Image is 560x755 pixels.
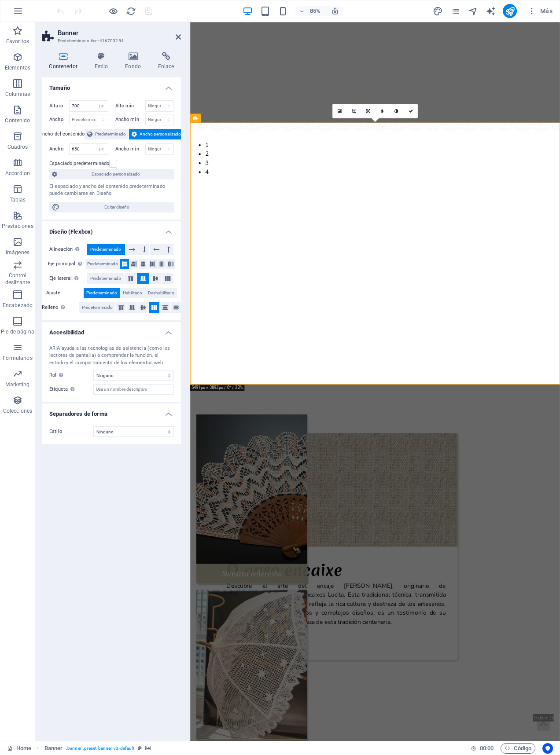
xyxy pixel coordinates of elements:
span: Rol [49,370,66,381]
span: : [486,745,487,751]
button: navigator [468,6,478,16]
span: Editar diseño [63,202,171,213]
i: Este elemento es un preajuste personalizable [138,746,142,751]
h3: Predeterminado #ed-416703254 [58,37,163,45]
h4: Diseño (Flexbox) [42,221,181,237]
label: Ancho [49,117,69,122]
h4: Accesibilidad [42,322,181,338]
button: Predeterminado [87,244,125,255]
button: text_generator [485,6,496,16]
button: Habilitado [120,288,145,298]
div: El espaciado y ancho del contenido predeterminado puede cambiarse en Diseño. [49,183,174,198]
p: Columnas [5,91,30,98]
h6: 85% [308,6,322,16]
label: Eje lateral [49,273,87,284]
button: 3 [18,161,22,171]
h2: Banner [58,29,181,37]
i: Este elemento contiene un fondo [145,746,151,751]
span: Código [505,743,531,754]
label: Etiqueta [49,384,93,395]
i: Publicar [505,6,515,16]
p: Elementos [5,64,30,71]
button: pages [450,6,461,16]
i: AI Writer [486,6,496,16]
p: Tablas [10,196,26,203]
h4: Estilo [88,52,118,70]
i: Al redimensionar, ajustar el nivel de zoom automáticamente para ajustarse al dispositivo elegido. [331,7,339,15]
p: Formularios [3,355,32,362]
i: Volver a cargar página [126,6,136,16]
label: Ancho [49,147,69,151]
a: Desenfoque [375,104,389,118]
span: Más [527,7,553,15]
button: reload [125,6,136,16]
button: 2 [18,150,22,161]
label: Ancho del contenido [39,129,85,139]
button: Editar diseño [49,202,174,213]
p: Contenido [5,117,30,124]
span: . banner .preset-banner-v3-default [66,743,134,754]
span: Predeterminado [90,244,121,255]
button: Espaciado personalizado [49,169,174,180]
button: 1 [18,139,22,150]
span: Estilo [49,429,62,434]
label: Relleno [42,302,79,313]
a: Haz clic para cancelar la selección y doble clic para abrir páginas [7,743,31,754]
span: Ancho personalizado [140,129,181,139]
a: Selecciona archivos del administrador de archivos, de la galería de fotos o carga archivo(s) [332,104,346,118]
p: Imágenes [6,249,29,256]
p: Colecciones [3,407,32,414]
p: Favoritos [6,38,29,45]
button: Usercentrics [542,743,553,754]
button: Código [501,743,535,754]
label: Eje principal [48,259,85,269]
a: Cambiar orientación [361,104,375,118]
i: Navegador [468,6,478,16]
h4: Contenedor [42,52,88,70]
button: Haz clic para salir del modo de previsualización y seguir editando [108,6,118,16]
i: Diseño (Ctrl+Alt+Y) [433,6,443,16]
span: Predeterminado [86,288,117,298]
button: Ancho personalizado [129,129,184,139]
label: Espaciado predeterminado [49,158,109,169]
button: Predeterminado [87,273,124,284]
p: Prestaciones [2,223,33,230]
p: Pie de página [1,328,34,335]
button: design [432,6,443,16]
nav: breadcrumb [44,743,151,754]
h4: Fondo [118,52,151,70]
button: Más [524,4,556,18]
h4: Enlace [151,52,181,70]
span: Predeterminado [82,302,113,313]
span: Predeterminado [87,259,118,269]
label: Alineación [49,244,87,255]
button: 4 [18,171,22,182]
label: Ancho mín [115,147,145,151]
a: Confirmar ( ⌘ ⏎ ) [404,104,418,118]
button: Predeterminado [79,302,115,313]
span: Predeterminado [90,273,121,284]
h4: Separadores de forma [42,403,181,419]
input: Usa un nombre descriptivo [93,384,174,395]
a: Escala de grises [389,104,403,118]
p: Cuadros [7,143,28,150]
h4: Tamaño [42,77,181,93]
p: Accordion [5,170,30,177]
i: Páginas (Ctrl+Alt+S) [450,6,461,16]
label: Ajuste [46,288,84,298]
label: Ancho mín [115,117,145,122]
button: Predeterminado [85,129,129,139]
button: publish [503,4,517,18]
span: Predeterminado [95,129,126,139]
label: Altura [49,103,69,108]
span: Espaciado personalizado [60,169,171,180]
label: Alto mín [115,103,145,108]
span: Deshabilitado [148,288,174,298]
div: ARIA ayuda a las tecnologías de asistencia (como los lectores de pantalla) a comprender la funció... [49,345,174,367]
button: Predeterminado [85,259,120,269]
h6: Tiempo de la sesión [471,743,494,754]
p: Marketing [5,381,29,388]
span: Habilitado [123,288,142,298]
button: Deshabilitado [145,288,177,298]
button: Predeterminado [84,288,120,298]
